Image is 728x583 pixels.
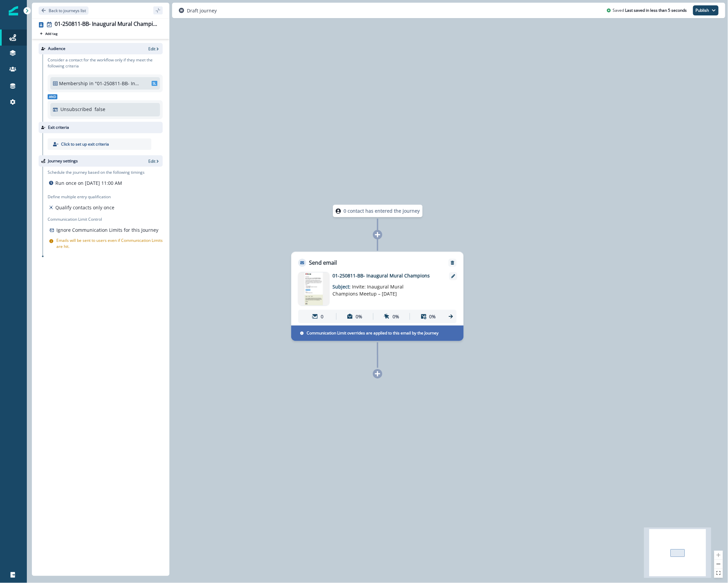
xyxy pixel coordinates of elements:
p: Emails will be sent to users even if Communication Limits are hit. [56,237,163,250]
span: Invite: Inaugural Mural Champions Meetup – [DATE] [332,284,404,297]
button: Remove [447,261,458,265]
p: Edit [148,158,155,164]
p: Add tag [45,32,57,36]
button: Edit [148,158,160,164]
p: Schedule the journey based on the following timings [48,169,145,175]
p: Subject: [332,279,416,298]
p: Consider a contact for the workflow only if they meet the following criteria [48,57,163,69]
p: in [89,80,94,87]
button: sidebar collapse toggle [153,6,163,14]
p: "01-250811-BB- Inaugural Mural Champions - Audience List" [95,80,140,87]
p: Back to journeys list [49,8,86,13]
p: Membership [59,80,88,87]
div: 01-250811-BB- Inaugural Mural Champions [55,21,160,28]
p: Qualify contacts only once [55,204,114,211]
p: Journey settings [48,158,78,164]
span: And [48,94,57,99]
p: Communication Limit Control [48,216,163,222]
p: Unsubscribed [60,106,92,113]
p: Exit criteria [48,124,69,130]
p: Click to set up exit criteria [61,141,109,147]
p: Run once on [DATE] 11:00 AM [55,179,122,187]
p: 0 [321,313,323,320]
button: Publish [693,5,719,15]
p: Saved [613,7,624,13]
p: Send email [309,259,337,267]
button: Edit [148,46,160,52]
p: 01-250811-BB- Inaugural Mural Champions [332,272,440,279]
p: 0% [429,313,436,320]
p: Communication Limit overrides are applied to this email by the Journey [307,330,438,336]
span: SL [152,81,158,86]
p: Define multiple entry qualification [48,194,116,200]
div: Send emailRemoveemail asset unavailable01-250811-BB- Inaugural Mural ChampionsSubject: Invite: In... [291,252,464,341]
p: Audience [48,46,65,52]
button: zoom out [714,560,723,569]
button: Add tag [39,31,59,36]
p: 0% [393,313,399,320]
p: Last saved in less than 5 seconds [625,7,687,13]
p: Ignore Communication Limits for this Journey [56,226,158,233]
img: Inflection [9,6,18,15]
p: 0 contact has entered the journey [344,208,420,215]
p: Edit [148,46,155,52]
p: 0% [356,313,362,320]
button: fit view [714,569,723,578]
p: false [95,106,105,113]
img: email asset unavailable [298,273,329,306]
p: Draft journey [187,7,217,14]
div: 0 contact has entered the journey [313,205,442,217]
button: Go back [39,6,89,15]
